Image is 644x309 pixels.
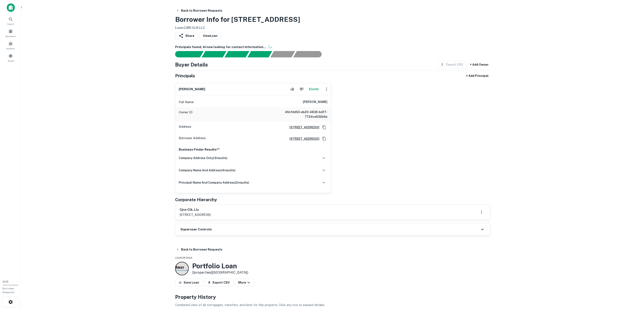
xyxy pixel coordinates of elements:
[286,136,319,141] a: [STREET_ADDRESS]
[179,156,227,160] h6: company address only ( 3 results)
[7,3,15,12] img: capitalize-icon.png
[8,59,14,62] span: Saved
[179,168,235,173] h6: company name and address ( 4 results)
[175,302,490,308] p: Combined view of all mortgages, transfers, and liens for this property. Click any row to expand d...
[179,87,205,92] h6: [PERSON_NAME]
[179,136,206,142] p: Borrower Address
[289,85,296,93] button: Accept
[175,73,195,79] h5: Principals
[175,14,300,25] h3: Borrower Info for [STREET_ADDRESS]
[293,51,327,57] div: AI fulfillment process complete.
[192,270,248,275] p: 2 properties ([GEOGRAPHIC_DATA])
[7,22,14,26] span: Search
[174,7,224,14] button: Back to Borrower Requests
[175,61,208,68] h4: Buyer Details
[286,125,319,130] a: [STREET_ADDRESS]
[1,15,20,26] a: Search
[3,287,14,294] span: Borrower Requests
[464,72,490,80] button: + Add Principal
[179,180,249,185] h6: principal name and company address ( 2 results)
[468,61,490,68] button: + Add Owner
[298,85,305,93] button: Reject
[3,280,8,283] span: 0 / 10
[175,197,217,203] h5: Corporate Hierarchy
[202,51,226,57] div: Your request is received and processing...
[180,212,211,217] p: [STREET_ADDRESS]
[270,51,295,57] div: Principals found, still searching for contact information. This may take time...
[179,124,191,130] p: Address
[175,279,202,286] button: Save Loan
[1,52,20,63] a: Saved
[175,32,198,40] button: Share
[224,51,249,57] div: Documents found, AI parsing details...
[307,85,321,93] button: Enrich
[180,227,212,232] h6: Superuser Controls
[175,25,300,30] h6: Loan : CJRE CLK LLC
[1,27,20,39] a: Borrowers
[179,100,194,105] p: Full Name
[303,100,327,105] h6: [PERSON_NAME]
[175,293,490,301] h4: Property History
[623,275,644,295] iframe: Chat Widget
[321,124,327,130] button: Copy Address
[6,35,16,38] span: Borrowers
[192,262,248,270] h3: Portfolio Loan
[174,246,224,253] button: Back to Borrower Requests
[179,147,327,152] p: Business Finder Results**
[199,32,221,40] a: ViewLoan
[170,51,202,57] div: Sending borrower request to AI...
[179,110,193,119] p: Owner ID
[175,256,192,259] span: Loan Details
[1,40,20,51] a: Contacts
[247,51,272,57] div: Principals found, AI now looking for contact information...
[235,279,255,286] button: More
[277,110,327,119] h6: 46cfdd63-eb20-4836-bdf7-7724ce632b6a
[175,45,490,50] h6: Principals found, AI now looking for contact information...
[204,279,233,286] button: Export CSV
[321,136,327,142] button: Copy Address
[180,207,211,212] h6: cjre-clk, llc
[6,47,15,50] span: Contacts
